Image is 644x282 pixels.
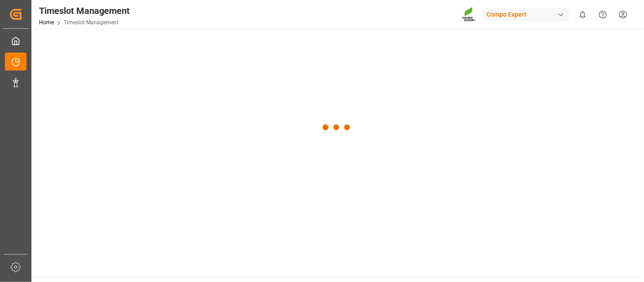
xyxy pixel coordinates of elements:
img: Screenshot%202023-09-29%20at%2010.02.21.png_1712312052.png [462,7,477,22]
a: Home [39,19,54,26]
button: Compo Expert [483,6,573,23]
div: Timeslot Management [39,4,130,18]
button: show 0 new notifications [573,4,593,25]
div: Compo Expert [483,8,569,21]
button: Help Center [593,4,613,25]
